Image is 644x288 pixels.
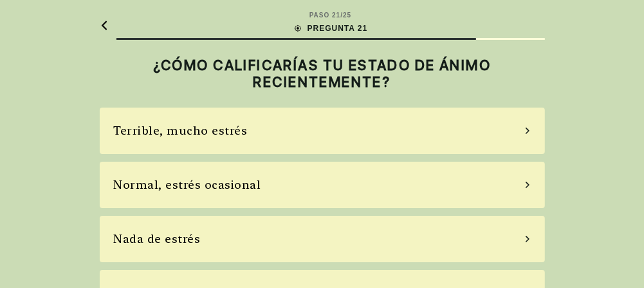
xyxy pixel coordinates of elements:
[114,230,201,247] div: Nada de estrés
[114,122,248,139] div: Terrible, mucho estrés
[100,57,545,91] h2: ¿CÓMO CALIFICARÍAS TU ESTADO DE ÁNIMO RECIENTEMENTE?
[114,176,261,193] div: Normal, estrés ocasional
[293,23,368,34] div: PREGUNTA 21
[309,10,351,20] div: PASO 21 / 25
